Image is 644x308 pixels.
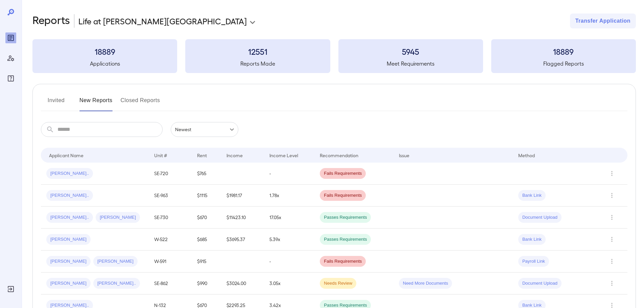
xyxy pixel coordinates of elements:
td: - [264,251,314,273]
td: $3695.37 [221,229,264,251]
span: Fails Requirements [320,192,366,199]
span: [PERSON_NAME] [46,280,91,287]
span: [PERSON_NAME].. [46,214,93,221]
summary: 18889Applications12551Reports Made5945Meet Requirements18889Flagged Reports [32,39,636,73]
td: W-522 [149,229,192,251]
button: Row Actions [606,190,617,201]
td: - [264,163,314,185]
div: Method [518,151,535,159]
span: Needs Review [320,280,356,287]
td: SE-720 [149,163,192,185]
div: Recommendation [320,151,358,159]
td: $765 [192,163,221,185]
span: Payroll Link [518,258,549,265]
button: Row Actions [606,234,617,245]
td: $11423.10 [221,207,264,229]
button: Row Actions [606,168,617,179]
span: [PERSON_NAME] [46,236,91,243]
div: FAQ [5,73,16,84]
span: [PERSON_NAME] [93,258,138,265]
button: Row Actions [606,212,617,223]
h3: 18889 [32,46,177,57]
td: $3024.00 [221,273,264,294]
td: SE-963 [149,185,192,207]
button: New Reports [79,95,113,111]
h5: Reports Made [185,60,330,68]
div: Applicant Name [49,151,84,159]
span: Document Upload [518,280,562,287]
td: $915 [192,251,221,273]
span: [PERSON_NAME].. [46,192,93,199]
span: Bank Link [518,236,546,243]
div: Manage Users [5,53,16,64]
button: Row Actions [606,278,617,289]
span: Passes Requirements [320,236,371,243]
div: Rent [197,151,208,159]
div: Income Level [269,151,298,159]
div: Newest [171,122,238,137]
div: Reports [5,32,16,43]
div: Income [226,151,243,159]
td: $990 [192,273,221,294]
button: Row Actions [606,256,617,267]
td: 5.39x [264,229,314,251]
h5: Meet Requirements [338,60,483,68]
td: 3.05x [264,273,314,294]
h5: Flagged Reports [491,60,636,68]
td: $685 [192,229,221,251]
p: Life at [PERSON_NAME][GEOGRAPHIC_DATA] [78,16,247,26]
span: Document Upload [518,214,562,221]
h2: Reports [32,14,70,28]
div: Log Out [5,284,16,294]
span: Need More Documents [399,280,452,287]
h5: Applications [32,60,177,68]
td: $1981.17 [221,185,264,207]
button: Invited [41,95,71,111]
td: SE-730 [149,207,192,229]
td: W-591 [149,251,192,273]
span: Fails Requirements [320,170,366,177]
span: [PERSON_NAME] [46,258,91,265]
td: $670 [192,207,221,229]
span: Fails Requirements [320,258,366,265]
span: [PERSON_NAME].. [93,280,140,287]
span: Passes Requirements [320,214,371,221]
h3: 18889 [491,46,636,57]
span: Bank Link [518,192,546,199]
h3: 5945 [338,46,483,57]
button: Transfer Application [570,14,636,28]
td: $1115 [192,185,221,207]
td: SE-862 [149,273,192,294]
td: 17.05x [264,207,314,229]
span: [PERSON_NAME].. [46,170,93,177]
span: [PERSON_NAME] [96,214,140,221]
h3: 12551 [185,46,330,57]
div: Unit # [154,151,167,159]
div: Issue [399,151,410,159]
td: 1.78x [264,185,314,207]
button: Closed Reports [121,95,160,111]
